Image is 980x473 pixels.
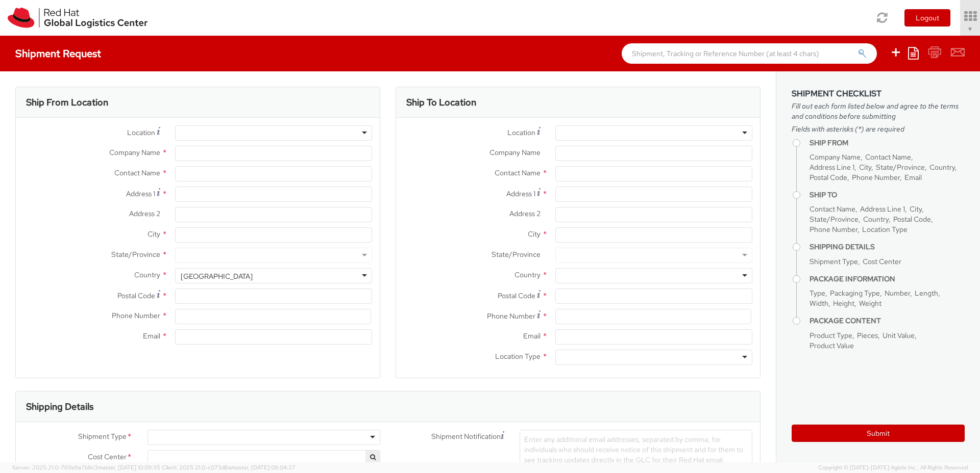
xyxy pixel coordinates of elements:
span: State/Province [492,250,541,259]
span: Product Type [810,331,852,340]
span: Email [523,331,541,340]
span: Contact Name [865,152,911,162]
span: City [910,204,922,214]
span: Unit Value [883,331,915,340]
span: Company Name [489,148,541,157]
span: Width [810,299,828,308]
span: Company Name [810,152,861,162]
span: Cost Center [863,257,901,266]
span: City [528,229,541,239]
span: Country [929,163,955,172]
span: Location [127,128,155,137]
button: Logout [904,9,950,27]
span: Country [863,215,889,224]
span: Fields with asterisks (*) are required [792,124,965,134]
h4: Shipping Details [810,243,965,251]
h4: Package Information [810,275,965,283]
span: Pieces [857,331,878,340]
span: Company Name [109,148,160,157]
span: Country [134,270,160,279]
h4: Package Content [810,317,965,325]
span: Address Line 1 [810,163,854,172]
span: State/Province [111,250,160,259]
div: [GEOGRAPHIC_DATA] [181,271,253,281]
span: Address 1 [126,189,155,198]
span: Phone Number [112,311,160,320]
span: State/Province [810,215,859,224]
span: Shipment Type [78,431,127,443]
span: Location Type [862,225,908,234]
span: Contact Name [114,168,160,177]
span: Phone Number [852,173,900,182]
h4: Ship To [810,191,965,199]
span: City [148,229,160,239]
button: Submit [792,425,965,442]
h4: Ship From [810,139,965,147]
span: Email [143,331,160,340]
span: Shipment Notification [431,431,501,442]
span: Country [514,270,541,279]
span: Packaging Type [830,288,880,298]
h3: Ship From Location [26,97,108,108]
span: Location [507,128,535,137]
span: Length [915,288,938,298]
span: Shipment Type [810,257,858,266]
span: Server: 2025.21.0-769a9a7b8c3 [12,464,160,471]
span: Client: 2025.21.0-c073d8a [162,464,296,471]
input: Shipment, Tracking or Reference Number (at least 4 chars) [622,43,877,64]
span: Address 2 [509,209,541,218]
span: Postal Code [810,173,847,182]
span: Postal Code [498,291,535,300]
span: master, [DATE] 08:04:37 [231,464,296,471]
span: Address 2 [129,209,160,218]
span: Number [885,288,910,298]
span: ▼ [967,25,973,33]
span: State/Province [876,163,925,172]
span: Copyright © [DATE]-[DATE] Agistix Inc., All Rights Reserved [818,464,968,472]
span: Fill out each form listed below and agree to the terms and conditions before submitting [792,101,965,121]
span: master, [DATE] 10:09:35 [98,464,160,471]
span: Phone Number [487,311,535,321]
span: Postal Code [893,215,931,224]
h3: Shipment Checklist [792,89,965,98]
h4: Shipment Request [15,48,101,59]
span: Contact Name [495,168,541,177]
span: Email [904,173,922,182]
span: Address 1 [506,189,535,198]
span: Location Type [495,352,541,361]
span: City [859,163,871,172]
span: Postal Code [117,291,155,300]
span: Weight [859,299,881,308]
span: Phone Number [810,225,857,234]
img: rh-logistics-00dfa346123c4ec078e1.svg [8,8,148,28]
span: Height [833,299,854,308]
span: Product Value [810,341,854,350]
span: Cost Center [88,452,127,463]
h3: Ship To Location [406,97,476,108]
h3: Shipping Details [26,402,93,412]
span: Type [810,288,825,298]
span: Address Line 1 [860,204,905,214]
span: Contact Name [810,204,855,214]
